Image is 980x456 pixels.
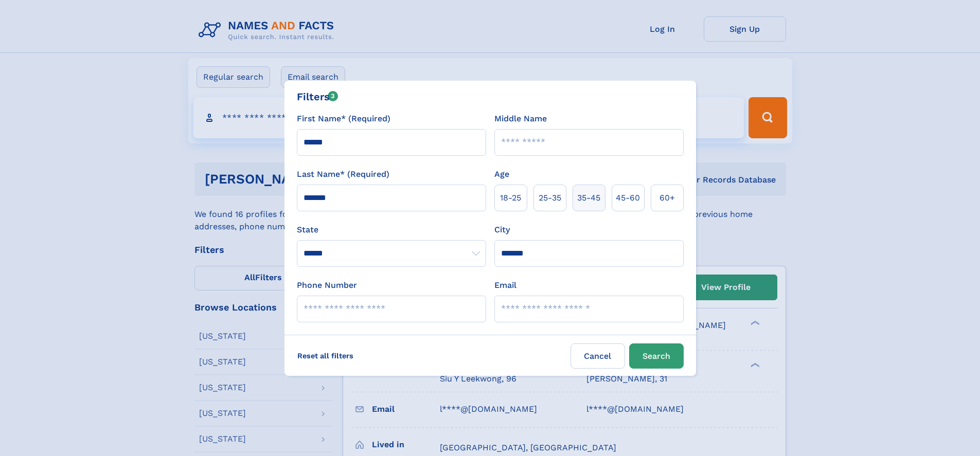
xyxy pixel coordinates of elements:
span: 35‑45 [577,192,600,204]
label: Middle Name [494,113,547,125]
button: Search [629,343,684,369]
label: First Name* (Required) [297,113,390,125]
div: Filters [297,89,338,104]
label: Reset all filters [291,343,360,368]
label: Age [494,168,509,180]
label: City [494,224,510,236]
span: 60+ [660,192,675,204]
span: 45‑60 [616,192,640,204]
span: 25‑35 [539,192,561,204]
label: Cancel [571,343,625,369]
label: Last Name* (Required) [297,168,389,180]
label: Email [494,279,516,291]
label: State [297,224,486,236]
span: 18‑25 [500,192,521,204]
label: Phone Number [297,279,357,291]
